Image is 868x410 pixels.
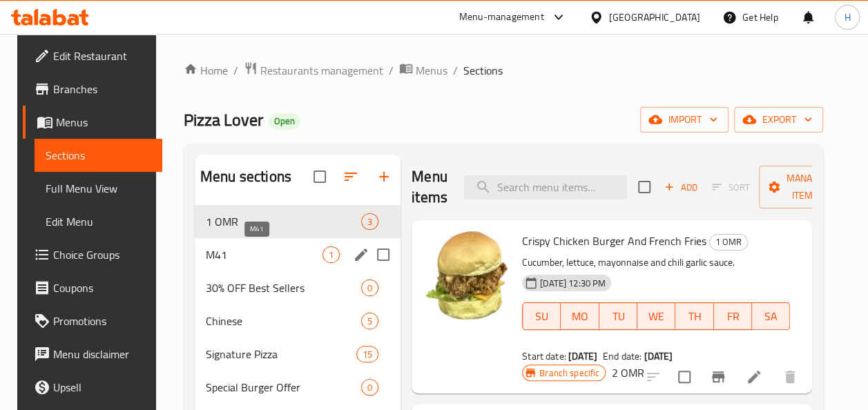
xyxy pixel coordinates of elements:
[709,234,748,251] div: 1 OMR
[195,304,401,338] div: Chinese5
[356,346,378,362] div: items
[534,277,611,290] span: [DATE] 12:30 PM
[53,81,151,97] span: Branches
[568,347,597,365] b: [DATE]
[46,147,151,164] span: Sections
[605,306,632,326] span: TU
[200,166,291,187] h2: Menu sections
[23,238,162,271] a: Choice Groups
[746,369,762,385] a: Edit menu item
[53,280,151,296] span: Coupons
[206,313,361,329] span: Chinese
[323,248,339,262] span: 1
[389,62,394,79] li: /
[233,62,238,79] li: /
[844,10,850,25] span: H
[416,62,447,79] span: Menus
[609,10,700,25] div: [GEOGRAPHIC_DATA]
[56,114,151,130] span: Menus
[195,371,401,404] div: Special Burger Offer0
[630,173,659,202] span: Select section
[681,306,708,326] span: TH
[53,379,151,396] span: Upsell
[23,304,162,338] a: Promotions
[399,61,447,79] a: Menus
[53,346,151,362] span: Menu disclaimer
[643,306,670,326] span: WE
[46,180,151,197] span: Full Menu View
[412,166,447,208] h2: Menu items
[703,177,759,198] span: Select section first
[758,306,784,326] span: SA
[644,347,673,365] b: [DATE]
[522,254,790,271] p: Cucumber, lettuce, mayonnaise and chili garlic sauce.
[362,315,378,328] span: 5
[640,107,729,133] button: import
[662,179,700,195] span: Add
[659,177,703,198] button: Add
[361,313,378,329] div: items
[714,302,752,330] button: FR
[23,338,162,371] a: Menu disclaimer
[710,234,747,250] span: 1 OMR
[522,302,561,330] button: SU
[334,160,367,193] span: Sort sections
[351,244,372,265] button: edit
[361,379,378,396] div: items
[46,213,151,230] span: Edit Menu
[206,213,361,230] span: 1 OMR
[773,360,807,393] button: delete
[720,306,746,326] span: FR
[322,246,340,263] div: items
[361,280,378,296] div: items
[453,62,458,79] li: /
[53,246,151,263] span: Choice Groups
[534,367,605,380] span: Branch specific
[423,231,511,320] img: Crispy Chicken Burger And French Fries
[35,139,162,172] a: Sections
[35,205,162,238] a: Edit Menu
[362,282,378,295] span: 0
[752,302,790,330] button: SA
[459,9,544,26] div: Menu-management
[566,306,593,326] span: MO
[745,111,812,128] span: export
[260,62,383,79] span: Restaurants management
[206,280,361,296] div: 30% OFF Best Sellers
[23,39,162,72] a: Edit Restaurant
[244,61,383,79] a: Restaurants management
[659,177,703,198] span: Add item
[305,162,334,191] span: Select all sections
[603,347,642,365] span: End date:
[528,306,555,326] span: SU
[561,302,599,330] button: MO
[53,313,151,329] span: Promotions
[206,346,356,362] span: Signature Pizza
[702,360,735,393] button: Branch-specific-item
[206,379,361,396] span: Special Burger Offer
[184,61,823,79] nav: breadcrumb
[195,238,401,271] div: M411edit
[184,104,263,135] span: Pizza Lover
[670,362,699,391] span: Select to update
[522,231,706,251] span: Crispy Chicken Burger And French Fries
[637,302,675,330] button: WE
[23,106,162,139] a: Menus
[675,302,713,330] button: TH
[357,348,378,361] span: 15
[195,205,401,238] div: 1 OMR3
[195,338,401,371] div: Signature Pizza15
[611,363,644,382] h6: 2 OMR
[206,246,322,263] span: M41
[770,170,840,204] span: Manage items
[269,115,300,127] span: Open
[361,213,378,230] div: items
[599,302,637,330] button: TU
[184,62,228,79] a: Home
[651,111,717,128] span: import
[759,166,851,208] button: Manage items
[464,175,627,199] input: search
